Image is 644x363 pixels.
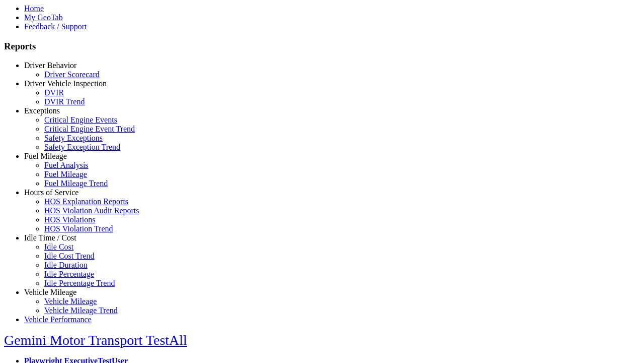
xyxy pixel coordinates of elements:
a: Idle Duration [44,261,88,269]
a: Idle Cost [44,243,73,251]
a: Idle Cost Trend [44,252,95,260]
a: Vehicle Mileage [24,288,76,296]
a: Feedback / Support [24,22,87,31]
h3: Reports [4,41,640,52]
a: Fuel Analysis [44,161,89,169]
a: Safety Exception Trend [44,143,120,151]
a: Driver Scorecard [44,70,100,79]
a: Vehicle Performance [24,315,92,324]
a: Idle Percentage [44,270,94,278]
a: Exceptions [24,106,60,115]
a: Idle Time / Cost [24,233,76,242]
a: My GeoTab [24,13,63,22]
a: Hours of Service [24,188,78,197]
a: Critical Engine Event Trend [44,125,135,133]
a: Idle Percentage Trend [44,279,115,287]
a: Fuel Mileage Trend [44,179,108,188]
a: Safety Exceptions [44,134,103,142]
a: HOS Explanation Reports [44,197,128,206]
a: HOS Violation Audit Reports [44,206,139,215]
a: Home [24,4,44,13]
a: Fuel Mileage [44,170,87,178]
a: Gemini Motor Transport TestAll [4,332,187,348]
a: Vehicle Mileage [44,297,97,306]
a: HOS Violations [44,215,95,224]
a: Vehicle Mileage Trend [44,306,118,315]
a: Fuel Mileage [24,152,67,160]
a: Driver Behavior [24,61,76,70]
a: DVIR [44,88,64,97]
a: Driver Vehicle Inspection [24,79,107,88]
a: HOS Violation Trend [44,224,113,233]
a: DVIR Trend [44,97,85,106]
a: Critical Engine Events [44,115,117,124]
